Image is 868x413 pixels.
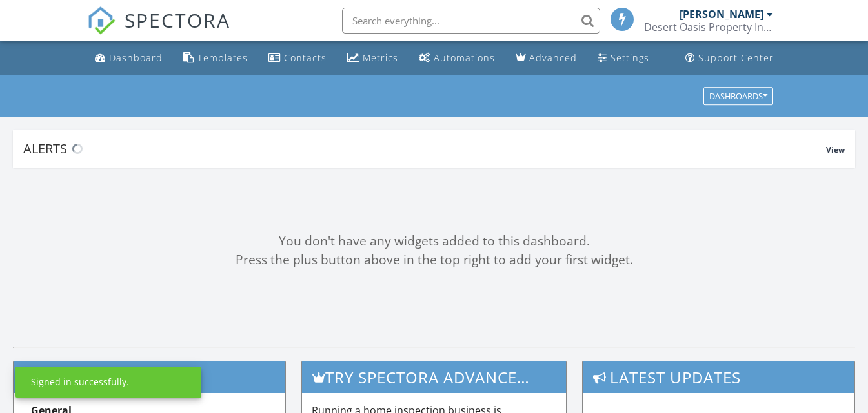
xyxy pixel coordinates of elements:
[698,52,774,64] div: Support Center
[680,46,779,70] a: Support Center
[263,46,332,70] a: Contacts
[13,251,855,269] div: Press the plus button above in the top right to add your first widget.
[125,6,230,34] span: SPECTORA
[13,232,855,251] div: You don't have any widgets added to this dashboard.
[90,46,168,70] a: Dashboard
[23,140,826,157] div: Alerts
[703,87,773,105] button: Dashboards
[363,52,398,64] div: Metrics
[31,376,129,389] div: Signed in successfully.
[583,361,854,393] h3: Latest Updates
[178,46,253,70] a: Templates
[529,52,577,64] div: Advanced
[109,52,163,64] div: Dashboard
[14,361,285,393] h3: Support
[87,17,230,44] a: SPECTORA
[302,361,566,393] h3: Try spectora advanced [DATE]
[611,52,649,64] div: Settings
[414,46,500,70] a: Automations (Basic)
[342,46,403,70] a: Metrics
[510,46,582,70] a: Advanced
[284,52,327,64] div: Contacts
[434,52,495,64] div: Automations
[87,6,116,35] img: The Best Home Inspection Software - Spectora
[644,21,773,34] div: Desert Oasis Property Inspections
[197,52,248,64] div: Templates
[709,91,767,101] div: Dashboards
[826,144,845,155] span: View
[680,8,763,21] div: [PERSON_NAME]
[342,8,600,34] input: Search everything...
[592,46,654,70] a: Settings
